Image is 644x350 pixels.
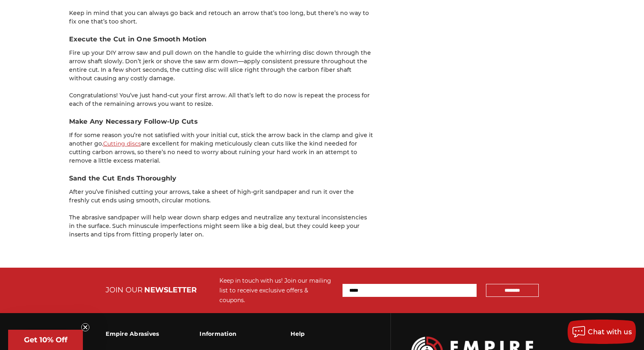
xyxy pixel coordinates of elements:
h3: Help [291,325,345,342]
p: Congratulations! You’ve just hand-cut your first arrow. All that’s left to do now is repeat the p... [69,91,374,108]
a: Cutting discs [103,140,141,147]
h3: Empire Abrasives [106,325,159,342]
p: After you’ve finished cutting your arrows, take a sheet of high-grit sandpaper and run it over th... [69,188,374,205]
span: Get 10% Off [24,335,67,344]
h3: Information [199,325,250,342]
p: Keep in mind that you can always go back and retouch an arrow that’s too long, but there’s no way... [69,9,374,26]
button: Close teaser [81,323,89,331]
p: Fire up your DIY arrow saw and pull down on the handle to guide the whirring disc down through th... [69,49,374,83]
button: Chat with us [568,320,636,344]
div: Get 10% OffClose teaser [8,330,83,350]
p: If for some reason you’re not satisfied with your initial cut, stick the arrow back in the clamp ... [69,131,374,165]
span: NEWSLETTER [144,286,197,294]
div: Keep in touch with us! Join our mailing list to receive exclusive offers & coupons. [219,276,334,305]
h3: Execute the Cut in One Smooth Motion [69,34,374,44]
h3: Make Any Necessary Follow-Up Cuts [69,117,374,127]
span: Chat with us [588,328,632,336]
h3: Sand the Cut Ends Thoroughly [69,174,374,183]
p: The abrasive sandpaper will help wear down sharp edges and neutralize any textural inconsistencie... [69,213,374,239]
span: JOIN OUR [106,286,143,294]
